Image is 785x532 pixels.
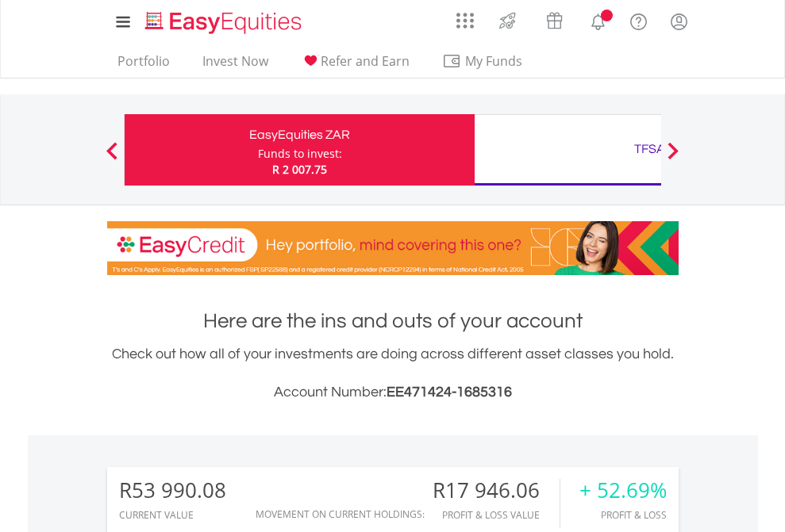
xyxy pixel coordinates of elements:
div: CURRENT VALUE [119,510,226,520]
img: thrive-v2.svg [494,8,521,33]
div: Profit & Loss Value [433,510,560,520]
a: AppsGrid [446,4,484,29]
div: Movement on Current Holdings: [256,509,425,519]
div: Profit & Loss [579,510,667,520]
a: Home page [139,4,308,36]
a: Vouchers [531,4,578,33]
img: grid-menu-icon.svg [456,12,474,29]
span: My Funds [442,51,546,71]
h1: Here are the ins and outs of your account [107,307,679,335]
h3: Account Number: [107,381,679,404]
span: R 2 007.75 [272,162,327,177]
button: Previous [96,150,128,166]
a: Invest Now [196,53,275,78]
div: + 52.69% [579,479,667,502]
img: EasyCredit Promotion Banner [107,221,679,275]
div: Check out how all of your investments are doing across different asset classes you hold. [107,343,679,404]
button: Next [657,150,689,166]
div: R17 946.06 [433,479,560,502]
a: Portfolio [111,53,176,78]
a: FAQ's and Support [618,4,659,36]
span: EE471424-1685316 [387,385,512,400]
a: Refer and Earn [294,53,416,78]
img: EasyEquities_Logo.png [142,10,308,36]
img: vouchers-v2.svg [541,8,568,33]
a: My Profile [659,4,699,39]
div: Funds to invest: [258,146,342,162]
a: Notifications [578,4,618,36]
div: EasyEquities ZAR [134,124,465,146]
span: Refer and Earn [321,52,410,70]
div: R53 990.08 [119,479,226,502]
